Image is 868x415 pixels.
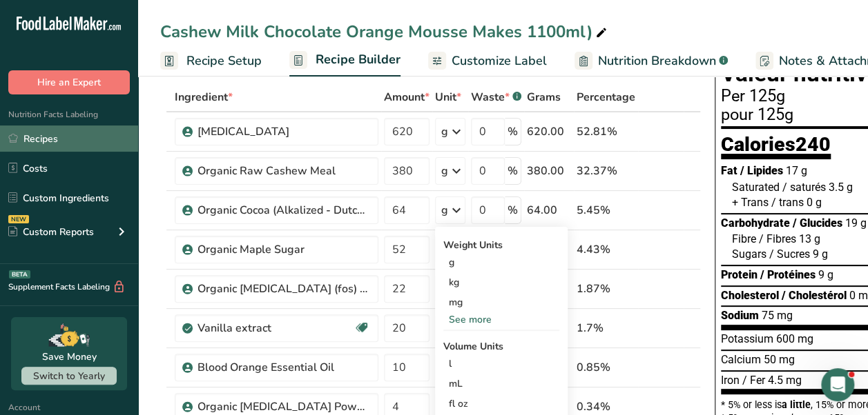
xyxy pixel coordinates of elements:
[197,398,370,415] div: Organic [MEDICAL_DATA] Powder (Coconut Oil, Acacia Gum)
[799,232,820,245] span: 13 g
[598,52,716,70] span: Nutrition Breakdown
[721,289,779,302] span: Cholesterol
[471,89,521,105] div: Waste
[527,163,571,179] div: 380.00
[577,398,635,415] div: 0.34%
[577,163,635,179] div: 32.37%
[732,181,780,194] span: Saturated
[740,164,783,177] span: / Lipides
[577,320,635,336] div: 1.7%
[197,281,370,297] div: Organic [MEDICAL_DATA] (fos) Powder
[721,374,740,387] span: Iron
[197,123,370,140] div: [MEDICAL_DATA]
[795,132,831,156] span: 240
[428,45,547,77] a: Customize Label
[8,225,94,239] div: Custom Reports
[829,181,853,194] span: 3.5 g
[768,374,802,387] span: 4.5 mg
[764,353,795,366] span: 50 mg
[443,272,559,292] div: kg
[186,52,262,70] span: Recipe Setup
[577,359,635,376] div: 0.85%
[197,163,370,179] div: Organic Raw Cashew Meal
[8,70,130,94] button: Hire an Expert
[42,350,97,364] div: Save Money
[813,247,828,261] span: 9 g
[577,123,635,140] div: 52.81%
[527,89,561,105] span: Grams
[721,309,759,322] span: Sodium
[771,196,804,209] span: / trans
[160,19,610,44] div: Cashew Milk Chocolate Orange Mousse Makes 1100ml)
[443,292,559,312] div: mg
[786,164,807,177] span: 17 g
[441,202,448,219] div: g
[289,44,401,77] a: Recipe Builder
[175,89,233,105] span: Ingredient
[527,123,571,140] div: 620.00
[21,367,117,385] button: Switch to Yearly
[732,232,756,245] span: Fibre
[721,164,737,177] span: Fat
[732,247,766,261] span: Sugars
[762,309,793,322] span: 75 mg
[443,238,559,252] div: Weight Units
[197,320,354,336] div: Vanilla extract
[782,289,847,302] span: / Cholestérol
[845,216,867,230] span: 19 g
[769,247,810,261] span: / Sucres
[197,359,370,376] div: Blood Orange Essential Oil
[782,181,826,194] span: / saturés
[577,89,635,105] span: Percentage
[577,281,635,297] div: 1.87%
[527,202,571,219] div: 64.00
[721,268,758,281] span: Protein
[575,45,728,77] a: Nutrition Breakdown
[443,312,559,327] div: See more
[577,241,635,258] div: 4.43%
[732,196,769,209] span: + Trans
[821,368,854,401] iframe: Intercom live chat
[384,89,430,105] span: Amount
[435,89,461,105] span: Unit
[721,332,773,345] span: Potassium
[9,270,30,279] div: BETA
[8,215,29,223] div: NEW
[197,241,370,258] div: Organic Maple Sugar
[760,268,816,281] span: / Protéines
[782,399,811,410] span: a little
[443,339,559,354] div: Volume Units
[807,196,822,209] span: 0 g
[441,123,448,140] div: g
[759,232,796,245] span: / Fibres
[441,163,448,179] div: g
[452,52,547,70] span: Customize Label
[449,376,554,391] div: mL
[721,353,761,366] span: Calcium
[577,202,635,219] div: 5.45%
[197,202,370,219] div: Organic Cocoa (Alkalized - Dutch processed)
[160,45,262,77] a: Recipe Setup
[721,134,831,160] div: Calories
[33,370,105,383] span: Switch to Yearly
[443,252,559,272] div: g
[721,216,790,230] span: Carbohydrate
[449,396,554,411] div: fl oz
[793,216,842,230] span: / Glucides
[449,356,554,371] div: l
[818,268,833,281] span: 9 g
[316,50,401,69] span: Recipe Builder
[776,332,813,345] span: 600 mg
[742,374,765,387] span: / Fer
